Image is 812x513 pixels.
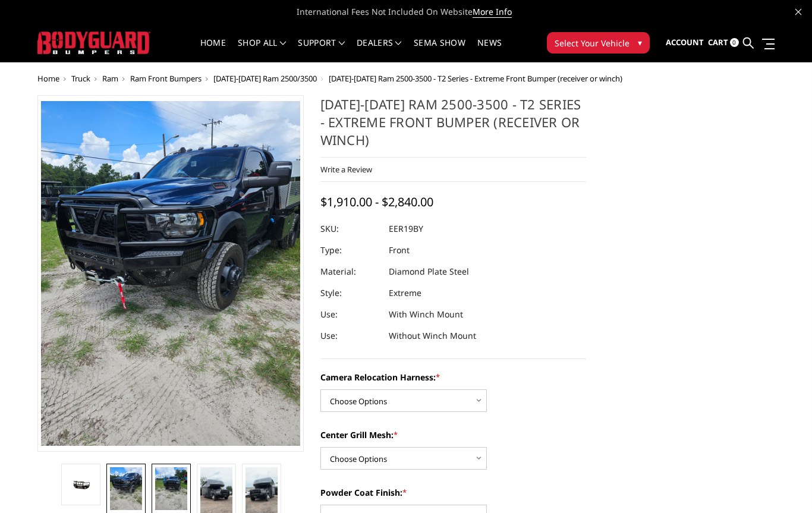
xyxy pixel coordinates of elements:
[37,73,59,84] a: Home
[414,39,465,62] a: SEMA Show
[320,218,380,240] dt: SKU:
[37,32,150,53] img: BODYGUARD BUMPERS
[320,194,433,210] span: $1,910.00 - $2,840.00
[357,39,402,62] a: Dealers
[320,282,380,304] dt: Style:
[320,164,372,175] a: Write a Review
[102,73,118,84] a: Ram
[730,38,739,47] span: 0
[130,73,202,84] a: Ram Front Bumpers
[238,39,286,62] a: shop all
[213,73,317,84] a: [DATE]-[DATE] Ram 2500/3500
[320,261,380,282] dt: Material:
[320,486,587,499] label: Powder Coat Finish:
[666,27,704,59] a: Account
[110,467,142,510] img: 2019-2025 Ram 2500-3500 - T2 Series - Extreme Front Bumper (receiver or winch)
[708,37,728,48] span: Cart
[155,467,187,510] img: 2019-2025 Ram 2500-3500 - T2 Series - Extreme Front Bumper (receiver or winch)
[65,477,97,492] img: 2019-2025 Ram 2500-3500 - T2 Series - Extreme Front Bumper (receiver or winch)
[320,240,380,261] dt: Type:
[473,6,512,18] a: More Info
[389,261,469,282] dd: Diamond Plate Steel
[298,39,345,62] a: Support
[708,27,739,59] a: Cart 0
[547,32,650,53] button: Select Your Vehicle
[389,240,410,261] dd: Front
[320,371,587,383] label: Camera Relocation Harness:
[71,73,90,84] a: Truck
[320,325,380,347] dt: Use:
[389,304,463,325] dd: With Winch Mount
[477,39,502,62] a: News
[389,218,423,240] dd: EER19BY
[389,282,421,304] dd: Extreme
[329,73,622,84] span: [DATE]-[DATE] Ram 2500-3500 - T2 Series - Extreme Front Bumper (receiver or winch)
[666,37,704,48] span: Account
[320,429,587,441] label: Center Grill Mesh:
[320,95,587,158] h1: [DATE]-[DATE] Ram 2500-3500 - T2 Series - Extreme Front Bumper (receiver or winch)
[320,304,380,325] dt: Use:
[389,325,476,347] dd: Without Winch Mount
[555,37,630,49] span: Select Your Vehicle
[638,36,642,49] span: ▾
[37,95,304,452] a: 2019-2025 Ram 2500-3500 - T2 Series - Extreme Front Bumper (receiver or winch)
[200,39,226,62] a: Home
